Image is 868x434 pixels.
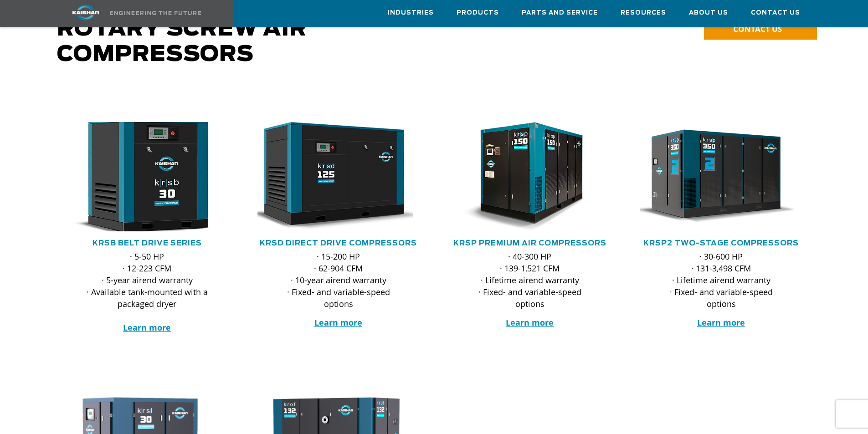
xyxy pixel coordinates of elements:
img: kaishan logo [51,5,120,20]
div: krsp350 [640,122,802,231]
a: Products [457,0,499,25]
a: KRSP Premium Air Compressors [453,240,606,247]
a: Learn more [506,317,554,328]
span: CONTACT US [733,24,782,34]
p: · 30-600 HP · 131-3,498 CFM · Lifetime airend warranty · Fixed- and variable-speed options [658,250,784,310]
img: krsb30 [51,117,230,237]
a: CONTACT US [704,19,817,40]
span: Parts and Service [522,8,598,18]
a: Learn more [314,317,362,328]
a: KRSD Direct Drive Compressors [260,240,417,247]
a: Parts and Service [522,0,598,25]
div: krsb30 [66,122,228,231]
img: krsp350 [633,122,796,231]
span: Resources [621,8,666,18]
p: · 5-50 HP · 12-223 CFM · 5-year airend warranty · Available tank-mounted with a packaged dryer [84,250,210,333]
img: krsd125 [251,122,413,231]
span: Industries [388,8,434,18]
span: About Us [689,8,728,18]
span: Contact Us [751,8,800,18]
span: Products [457,8,499,18]
a: Industries [388,0,434,25]
img: krsp150 [442,122,604,231]
a: KRSP2 Two-Stage Compressors [643,240,799,247]
a: Contact Us [751,0,800,25]
p: · 40-300 HP · 139-1,521 CFM · Lifetime airend warranty · Fixed- and variable-speed options [467,250,593,310]
div: krsd125 [257,122,420,231]
div: krsp150 [449,122,611,231]
a: Learn more [123,322,171,333]
p: · 15-200 HP · 62-904 CFM · 10-year airend warranty · Fixed- and variable-speed options [276,250,401,310]
a: About Us [689,0,728,25]
a: KRSB Belt Drive Series [92,240,202,247]
a: Resources [621,0,666,25]
img: Engineering the future [110,11,201,15]
a: Learn more [697,317,745,328]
